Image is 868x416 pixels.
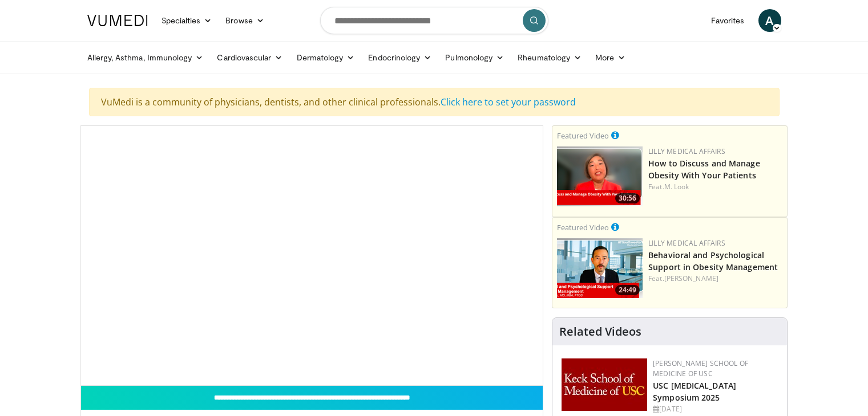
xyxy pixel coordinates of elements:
[615,285,640,295] span: 24:49
[89,88,780,116] div: VuMedi is a community of physicians, dentists, and other clinical professionals.
[653,358,748,378] a: [PERSON_NAME] School of Medicine of USC
[361,46,438,69] a: Endocrinology
[664,274,718,283] a: [PERSON_NAME]
[80,46,211,69] a: Allergy, Asthma, Immunology
[648,158,760,181] a: How to Discuss and Manage Obesity With Your Patients
[557,222,609,233] small: Featured Video
[588,46,632,69] a: More
[557,146,643,206] img: c98a6a29-1ea0-4bd5-8cf5-4d1e188984a7.png.150x105_q85_crop-smart_upscale.png
[441,96,576,108] a: Click here to set your password
[653,380,736,403] a: USC [MEDICAL_DATA] Symposium 2025
[615,193,640,203] span: 30:56
[87,15,148,26] img: VuMedi Logo
[664,182,689,191] a: M. Look
[648,146,725,156] a: Lilly Medical Affairs
[219,9,271,32] a: Browse
[562,358,647,411] img: 7b941f1f-d101-407a-8bfa-07bd47db01ba.png.150x105_q85_autocrop_double_scale_upscale_version-0.2.jpg
[557,238,643,298] img: ba3304f6-7838-4e41-9c0f-2e31ebde6754.png.150x105_q85_crop-smart_upscale.png
[320,7,548,34] input: Search topics, interventions
[511,46,588,69] a: Rheumatology
[653,404,778,414] div: [DATE]
[559,325,641,338] h4: Related Videos
[648,250,778,272] a: Behavioral and Psychological Support in Obesity Management
[648,274,782,284] div: Feat.
[557,146,643,206] a: 30:56
[704,9,752,32] a: Favorites
[210,46,289,69] a: Cardiovascular
[557,238,643,298] a: 24:49
[648,182,782,192] div: Feat.
[155,9,219,32] a: Specialties
[758,9,781,32] a: A
[648,238,725,248] a: Lilly Medical Affairs
[438,46,511,69] a: Pulmonology
[557,130,609,141] small: Featured Video
[81,126,543,386] video-js: Video Player
[290,46,362,69] a: Dermatology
